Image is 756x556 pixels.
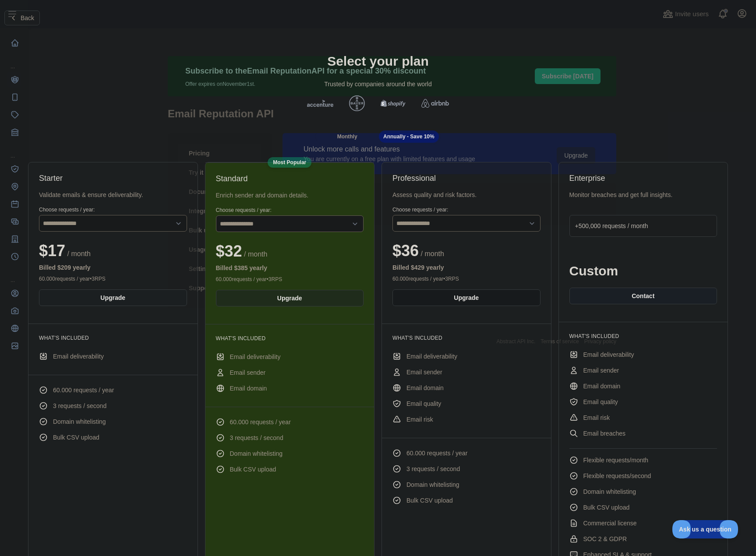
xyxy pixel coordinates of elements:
span: +500,000 requests / month [575,222,648,229]
div: Assess quality and risk factors. [392,190,541,199]
div: Monitor breaches and get full insights. [569,190,717,199]
label: Choose requests / year : [392,206,541,213]
label: Choose requests / year : [216,207,364,214]
h2: Standard [216,173,364,184]
div: Enrich sender and domain details. [216,191,364,200]
iframe: Toggle Customer Support [672,520,738,538]
h2: Enterprise [569,173,717,183]
h2: Professional [392,173,541,183]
